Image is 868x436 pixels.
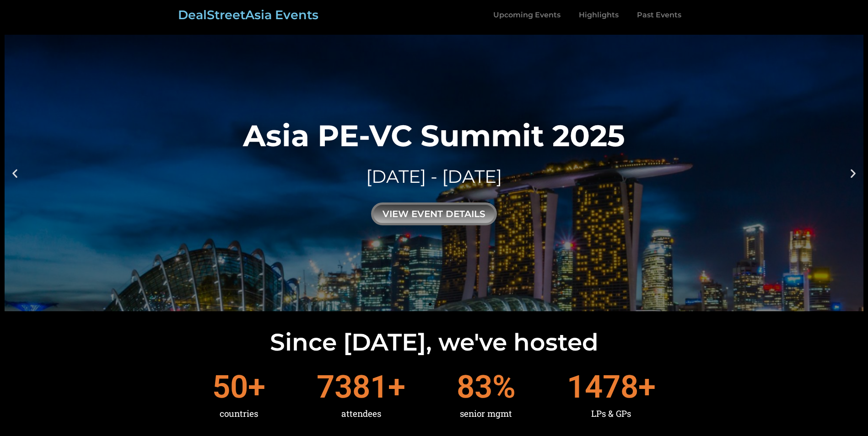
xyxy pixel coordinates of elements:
span: Go to slide 2 [437,303,440,306]
div: senior mgmt [457,403,516,425]
a: Past Events [628,5,690,26]
span: 7381 [317,371,388,403]
a: Asia PE-VC Summit 2025[DATE] - [DATE]view event details [5,35,863,311]
span: 83 [457,371,492,403]
div: Next slide [847,167,859,179]
span: + [388,371,405,403]
a: Highlights [570,5,628,26]
div: LPs & GPs [567,403,656,425]
div: Asia PE-VC Summit 2025 [243,121,625,150]
span: 50 [212,371,248,403]
span: + [638,371,656,403]
span: % [492,371,516,403]
div: [DATE] - [DATE] [243,164,625,189]
a: Upcoming Events [484,5,570,26]
span: Go to slide 1 [429,303,431,306]
h2: Since [DATE], we've hosted [5,330,863,354]
a: DealStreetAsia Events [178,7,318,22]
span: 1478 [567,371,638,403]
div: Previous slide [9,167,21,179]
div: attendees [317,403,405,425]
div: view event details [371,202,497,225]
div: countries [212,403,265,425]
span: + [248,371,265,403]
